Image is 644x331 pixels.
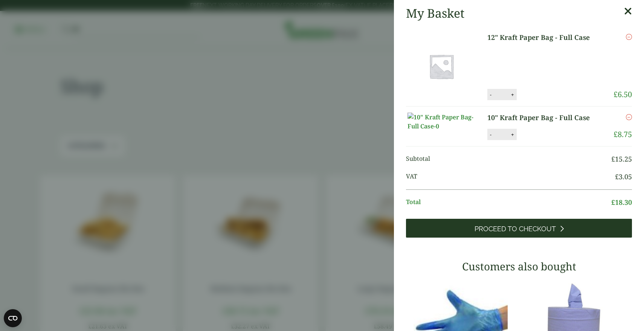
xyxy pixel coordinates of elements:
[611,198,615,207] span: £
[613,89,618,99] span: £
[487,32,602,43] a: 12" Kraft Paper Bag - Full Case
[488,131,494,138] button: -
[406,6,464,20] h2: My Basket
[611,198,632,207] bdi: 18.30
[407,113,475,131] img: 10" Kraft Paper Bag-Full Case-0
[406,172,615,182] span: VAT
[613,89,632,99] bdi: 6.50
[488,92,494,98] button: -
[475,225,556,233] span: Proceed to Checkout
[611,154,615,163] span: £
[615,172,619,181] span: £
[613,129,632,139] bdi: 8.75
[406,197,611,207] span: Total
[406,219,632,238] a: Proceed to Checkout
[626,32,632,41] a: Remove this item
[613,129,618,139] span: £
[407,32,475,100] img: Placeholder
[487,113,602,123] a: 10" Kraft Paper Bag - Full Case
[406,260,632,273] h3: Customers also bought
[406,154,611,164] span: Subtotal
[509,131,516,138] button: +
[4,309,22,327] button: Open CMP widget
[509,92,516,98] button: +
[626,113,632,122] a: Remove this item
[615,172,632,181] bdi: 3.05
[611,154,632,163] bdi: 15.25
